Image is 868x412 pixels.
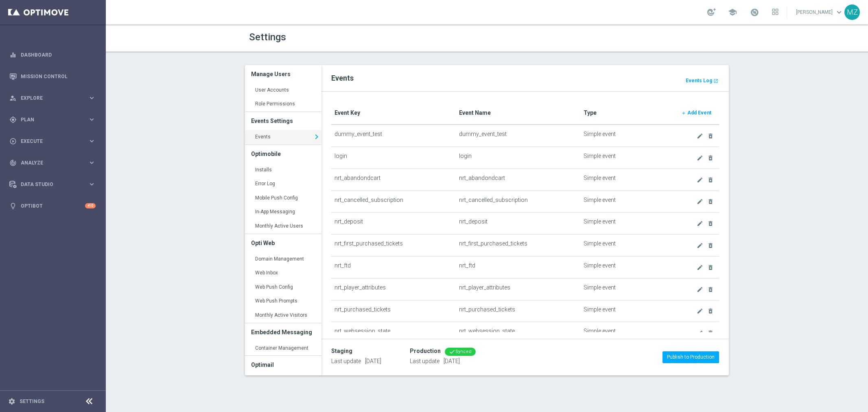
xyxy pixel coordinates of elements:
i: keyboard_arrow_right [88,180,96,188]
i: add [681,111,686,116]
span: Plan [21,117,88,122]
a: User Accounts [245,83,321,98]
i: gps_fixed [9,116,17,123]
th: Event Name [456,101,580,125]
i: delete_forever [707,330,714,336]
div: Staging [331,348,352,355]
a: Dashboard [21,44,96,66]
div: +10 [85,203,96,208]
div: Optibot [9,195,96,217]
h3: Events Settings [251,112,315,130]
h1: Settings [249,31,481,43]
h3: Opti Web [251,234,315,252]
i: delete_forever [707,155,714,161]
i: create [697,220,703,227]
i: settings [8,398,15,405]
a: Domain Management [245,252,321,267]
span: [DATE] [444,358,460,364]
h2: Events [331,73,719,83]
span: Data Studio [21,182,88,187]
i: create [697,155,703,161]
i: create [697,286,703,293]
td: Simple event [580,125,674,147]
td: dummy_event_test [456,125,580,147]
span: [DATE] [365,358,381,364]
p: Last update [331,357,381,365]
i: create [697,198,703,205]
i: keyboard_arrow_right [88,94,96,102]
i: create [697,264,703,271]
a: Mission Control [21,66,96,87]
a: Optibot [21,195,85,217]
div: person_search Explore keyboard_arrow_right [9,95,96,101]
td: nrt_websession_state [331,322,456,344]
a: Events [245,130,321,145]
i: delete_forever [707,177,714,183]
div: lightbulb Optibot +10 [9,203,96,209]
i: track_changes [9,159,17,167]
td: Simple event [580,169,674,191]
td: dummy_event_test [331,125,456,147]
button: Mission Control [9,73,96,80]
i: person_search [9,94,17,102]
td: nrt_websession_state [456,322,580,344]
i: delete_forever [707,286,714,293]
a: Subscription [245,374,321,388]
i: play_circle_outline [9,138,17,145]
div: track_changes Analyze keyboard_arrow_right [9,160,96,166]
td: nrt_purchased_tickets [331,300,456,322]
td: Simple event [580,256,674,278]
i: keyboard_arrow_right [88,159,96,167]
td: Simple event [580,191,674,213]
span: Analyze [21,160,88,165]
a: Settings [20,399,44,404]
td: nrt_first_purchased_tickets [456,234,580,256]
div: Plan [9,116,88,123]
td: Simple event [580,322,674,344]
i: delete_forever [707,264,714,271]
td: nrt_purchased_tickets [456,300,580,322]
i: create [697,177,703,183]
div: MZ [844,4,860,20]
td: login [456,147,580,169]
a: Monthly Active Users [245,219,321,234]
a: Mobile Push Config [245,191,321,206]
p: Last update [410,357,476,365]
td: nrt_deposit [456,213,580,234]
b: Events Log [686,78,712,83]
button: Publish to Production [662,351,719,363]
div: Production [410,348,441,355]
i: lightbulb [9,202,17,210]
a: Role Permissions [245,97,321,112]
td: Simple event [580,234,674,256]
h3: Optimail [251,356,315,374]
a: Installs [245,163,321,178]
a: Monthly Active Visitors [245,308,321,323]
i: delete_forever [707,220,714,227]
a: Error Log [245,177,321,191]
td: nrt_abandondcart [456,169,580,191]
td: nrt_deposit [331,213,456,234]
div: Mission Control [9,66,96,87]
button: Data Studio keyboard_arrow_right [9,181,96,188]
td: nrt_ftd [456,256,580,278]
td: Simple event [580,300,674,322]
h3: Manage Users [251,65,315,83]
button: play_circle_outline Execute keyboard_arrow_right [9,138,96,145]
td: login [331,147,456,169]
span: Execute [21,139,88,144]
i: create [697,242,703,249]
td: nrt_cancelled_subscription [331,191,456,213]
a: Web Inbox [245,266,321,281]
i: keyboard_arrow_right [88,116,96,123]
td: nrt_cancelled_subscription [456,191,580,213]
span: Explore [21,96,88,101]
i: delete_forever [707,308,714,314]
i: equalizer [9,51,17,59]
i: create [697,330,703,336]
i: done [449,348,455,355]
div: Dashboard [9,44,96,66]
div: Analyze [9,159,88,167]
th: Event Key [331,101,456,125]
